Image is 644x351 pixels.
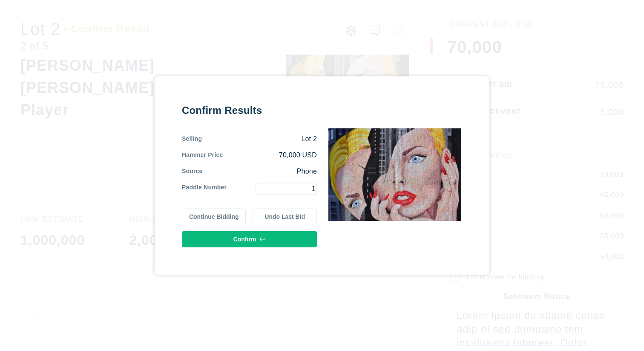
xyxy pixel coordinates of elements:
[182,151,223,160] div: Hammer Price
[182,104,317,117] div: Confirm Results
[182,183,227,195] div: Paddle Number
[202,134,317,144] div: Lot 2
[182,209,246,225] button: Continue Bidding
[182,134,202,144] div: Selling
[182,231,317,247] button: Confirm
[203,167,317,176] div: Phone
[253,209,317,225] button: Undo Last Bid
[182,167,203,176] div: Source
[223,151,317,160] div: 70,000 USD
